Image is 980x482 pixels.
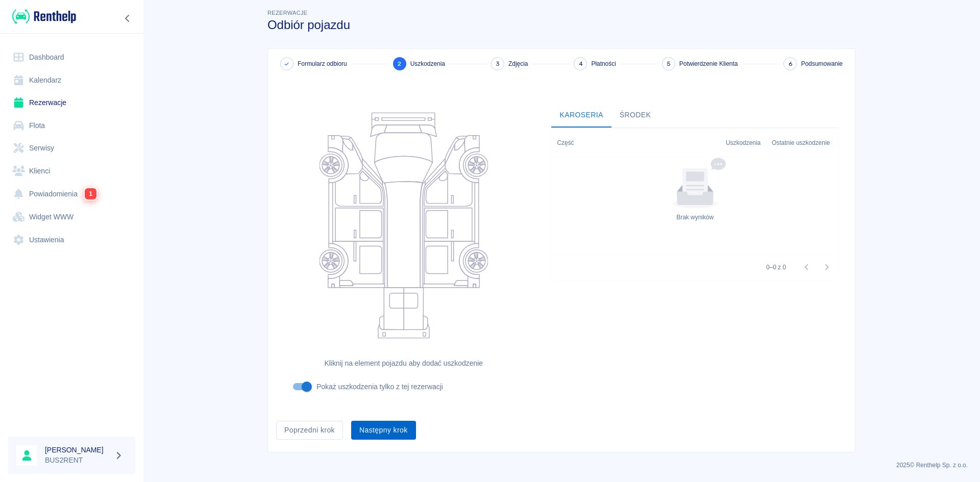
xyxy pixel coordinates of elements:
span: Potwierdzenie Klienta [679,59,738,68]
span: Płatności [591,59,616,68]
a: Widget WWW [8,206,135,229]
button: Następny krok [351,421,416,440]
h6: [PERSON_NAME] [45,445,110,455]
a: Renthelp logo [8,8,76,25]
span: 4 [579,59,583,69]
a: Ustawienia [8,229,135,251]
span: 2 [398,59,401,69]
button: Poprzedni krok [276,421,343,440]
button: Środek [611,103,659,128]
span: 3 [496,59,500,69]
div: Ostatnie uszkodzenie [772,129,830,157]
a: Rezerwacje [8,91,135,114]
a: Kalendarz [8,69,135,92]
button: Karoseria [551,103,611,128]
div: Uszkodzenia [726,129,761,157]
div: Ostatnie uszkodzenie [767,129,838,157]
div: Część [557,129,574,157]
span: Podsumowanie [801,59,843,68]
div: Uszkodzenia [721,129,767,157]
a: Dashboard [8,46,135,69]
a: Flota [8,114,135,137]
span: Uszkodzenia [410,59,445,68]
p: Pokaż uszkodzenia tylko z tej rezerwacji [316,382,443,392]
img: Renthelp logo [12,8,76,25]
p: 2025 © Renthelp Sp. z o.o. [155,461,968,470]
div: Część [552,129,721,157]
span: Rezerwacje [267,10,307,16]
h3: Odbiór pojazdu [267,18,855,32]
span: Formularz odbioru [298,59,347,68]
button: Zwiń nawigację [120,12,135,25]
div: Brak wyników [676,213,714,222]
a: Powiadomienia1 [8,182,135,206]
span: Zdjęcia [508,59,528,68]
p: 0–0 z 0 [766,263,786,272]
span: 6 [789,59,792,69]
h6: Kliknij na element pojazdu aby dodać uszkodzenie [284,358,523,369]
p: BUS2RENT [45,455,110,466]
a: Klienci [8,160,135,183]
span: 1 [85,188,96,199]
a: Serwisy [8,137,135,160]
span: 5 [667,59,671,69]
